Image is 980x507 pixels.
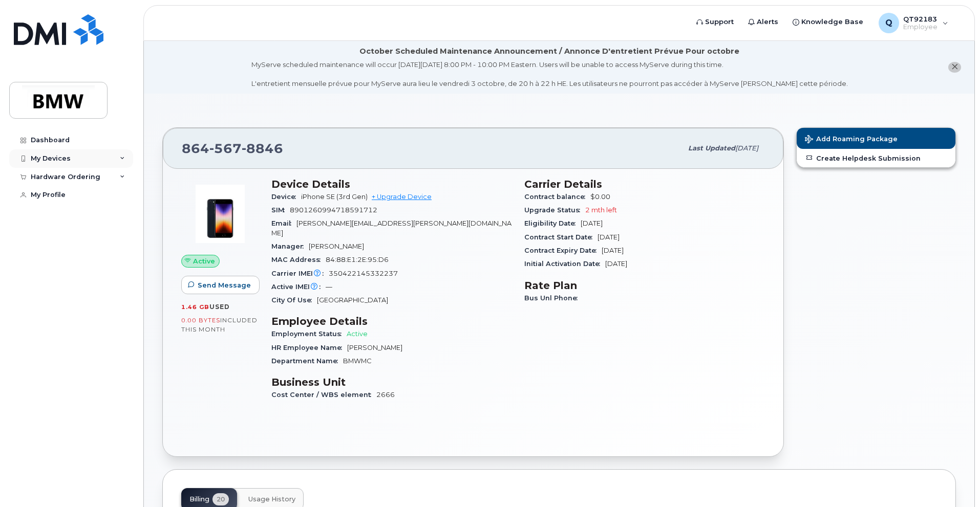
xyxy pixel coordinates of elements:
[242,141,283,156] span: 8846
[271,256,326,263] span: MAC Address
[524,178,765,190] h3: Carrier Details
[343,357,372,365] span: BMWMC
[326,256,389,263] span: 84:88:E1:2E:95:D6
[209,303,230,311] span: used
[198,280,251,290] span: Send Message
[271,344,347,351] span: HR Employee Name
[271,357,343,365] span: Department Name
[376,391,395,399] span: 2666
[524,279,765,292] h3: Rate Plan
[347,344,402,351] span: [PERSON_NAME]
[605,260,627,268] span: [DATE]
[189,183,251,245] img: image20231002-3703462-1angbar.jpeg
[935,462,972,499] iframe: Messenger Launcher
[251,60,848,89] div: MyServe scheduled maintenance will occur [DATE][DATE] 8:00 PM - 10:00 PM Eastern. Users will be u...
[590,193,610,201] span: $0.00
[271,193,301,201] span: Device
[524,206,585,214] span: Upgrade Status
[209,141,242,156] span: 567
[271,219,512,236] span: [PERSON_NAME][EMAIL_ADDRESS][PERSON_NAME][DOMAIN_NAME]
[326,283,332,291] span: —
[524,260,605,268] span: Initial Activation Date
[805,135,898,145] span: Add Roaming Package
[271,178,512,190] h3: Device Details
[598,233,620,241] span: [DATE]
[271,376,512,388] h3: Business Unit
[347,330,368,338] span: Active
[271,206,290,214] span: SIM
[329,270,398,277] span: 350422145332237
[585,206,617,214] span: 2 mth left
[797,128,955,149] button: Add Roaming Package
[359,46,739,57] div: October Scheduled Maintenance Announcement / Annonce D'entretient Prévue Pour octobre
[181,303,209,311] span: 1.46 GB
[181,276,260,294] button: Send Message
[797,149,955,167] a: Create Helpdesk Submission
[688,144,735,152] span: Last updated
[271,270,329,277] span: Carrier IMEI
[581,219,603,227] span: [DATE]
[182,141,283,156] span: 864
[735,144,758,152] span: [DATE]
[181,317,220,324] span: 0.00 Bytes
[948,62,961,73] button: close notification
[524,294,583,302] span: Bus Unl Phone
[181,316,258,333] span: included this month
[317,296,388,304] span: [GEOGRAPHIC_DATA]
[271,219,296,227] span: Email
[602,247,624,254] span: [DATE]
[248,495,295,503] span: Usage History
[193,256,215,266] span: Active
[271,315,512,327] h3: Employee Details
[524,193,590,201] span: Contract balance
[271,391,376,399] span: Cost Center / WBS element
[524,233,598,241] span: Contract Start Date
[271,296,317,304] span: City Of Use
[524,219,581,227] span: Eligibility Date
[524,247,602,254] span: Contract Expiry Date
[309,243,364,250] span: [PERSON_NAME]
[301,193,368,201] span: iPhone SE (3rd Gen)
[372,193,432,201] a: + Upgrade Device
[271,330,347,338] span: Employment Status
[271,243,309,250] span: Manager
[290,206,377,214] span: 8901260994718591712
[271,283,326,291] span: Active IMEI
